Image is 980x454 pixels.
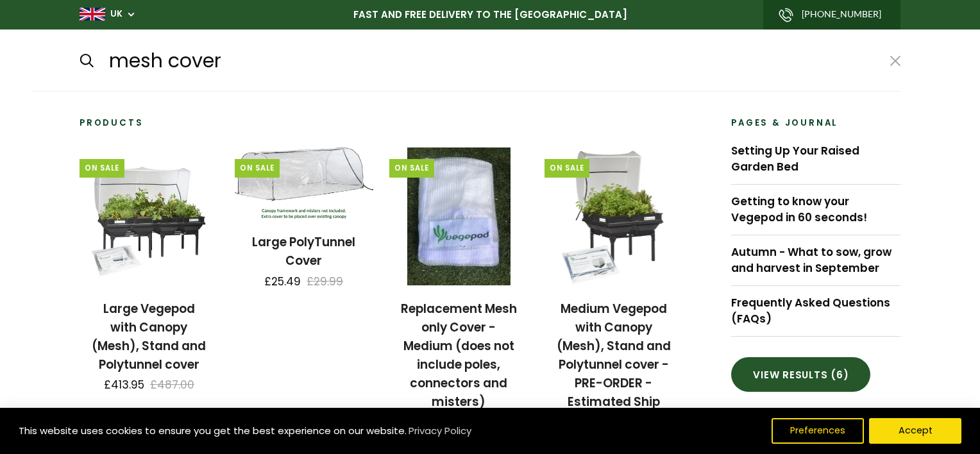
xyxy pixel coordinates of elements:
[731,185,900,235] a: Getting to know your Vegepod in 60 seconds!
[869,418,961,444] button: Accept
[91,147,207,285] img: Large Vegepod with Canopy (Mesh), Stand and Polytunnel cover
[557,300,671,429] a: Medium Vegepod with Canopy (Mesh), Stand and Polytunnel cover - PRE-ORDER - Estimated Ship Date [...
[731,235,900,286] a: Autumn - What to sow, grow and harvest in September
[235,147,374,219] img: Large PolyTunnel Cover
[731,286,900,337] a: Frequently Asked Questions (FAQs)
[731,115,900,131] p: Pages & Journal
[80,115,683,131] p: Products
[110,8,122,21] a: UK
[92,300,206,373] a: Large Vegepod with Canopy (Mesh), Stand and Polytunnel cover
[104,377,144,394] span: £413.95
[307,274,343,290] span: £29.99
[252,233,355,269] a: Large PolyTunnel Cover
[731,357,870,392] a: View results (6)
[401,300,517,410] a: Replacement Mesh only Cover - Medium (does not include poles, connectors and misters)
[731,134,900,185] a: Setting Up Your Raised Garden Bed
[407,147,511,285] img: Replacement Mesh only Cover - Medium (does not include poles, connectors and misters)
[150,377,194,394] span: £487.00
[772,418,864,444] button: Preferences
[19,424,407,437] span: This website uses cookies to ensure you get the best experience on our website.
[556,147,672,285] img: Medium Vegepod with Canopy (Mesh), Stand and Polytunnel cover - PRE-ORDER - Estimated Ship Date S...
[264,274,301,290] span: £25.49
[407,419,473,442] a: Privacy Policy (opens in a new tab)
[80,8,105,21] img: gb_large.png
[108,46,876,76] input: Search...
